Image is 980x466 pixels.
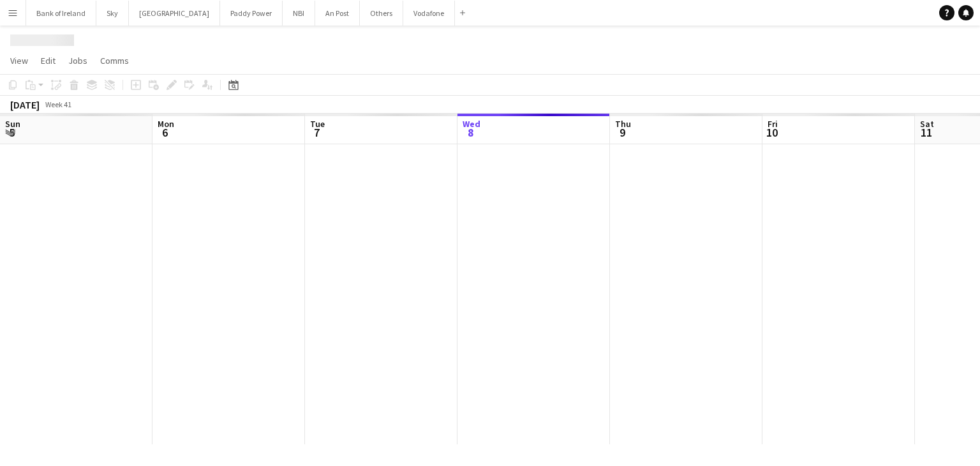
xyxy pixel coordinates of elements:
button: Paddy Power [220,1,283,26]
span: 7 [308,125,325,140]
span: Fri [768,118,778,130]
span: Jobs [68,55,87,66]
span: Edit [41,55,56,66]
button: Bank of Ireland [26,1,96,26]
span: Mon [158,118,174,130]
a: Jobs [63,52,93,69]
a: View [5,52,33,69]
span: 11 [918,125,934,140]
button: An Post [315,1,360,26]
span: Tue [310,118,325,130]
div: [DATE] [10,98,40,111]
a: Comms [95,52,134,69]
span: Wed [463,118,480,130]
span: 10 [766,125,778,140]
button: [GEOGRAPHIC_DATA] [129,1,220,26]
span: Week 41 [42,100,74,109]
span: 6 [156,125,174,140]
button: Others [360,1,403,26]
span: Sat [920,118,934,130]
button: Vodafone [403,1,455,26]
span: Thu [615,118,631,130]
button: Sky [96,1,129,26]
span: 5 [3,125,20,140]
button: NBI [283,1,315,26]
span: View [10,55,28,66]
span: 8 [461,125,480,140]
span: Comms [100,55,129,66]
span: 9 [613,125,631,140]
span: Sun [5,118,20,130]
a: Edit [36,52,61,69]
